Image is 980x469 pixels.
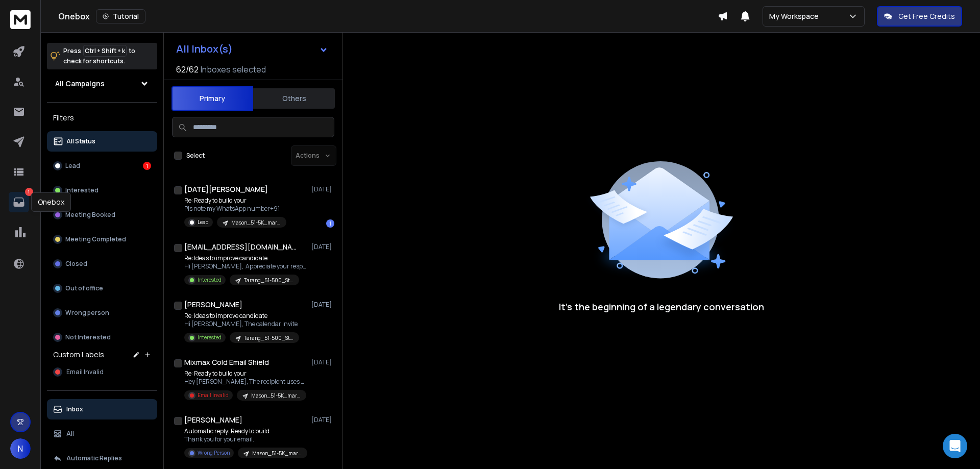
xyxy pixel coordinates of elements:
[311,416,334,424] p: [DATE]
[311,185,334,193] p: [DATE]
[53,350,104,360] h3: Custom Labels
[96,9,145,23] button: Tutorial
[943,434,967,458] div: Open Intercom Messenger
[184,300,242,310] h1: [PERSON_NAME]
[184,205,286,213] p: Pls note my WhatsApp number+91
[143,162,151,170] div: 1
[198,218,209,226] p: Lead
[47,131,157,152] button: All Status
[244,334,293,342] p: Tarang_51-500_Staffing & Recruiting_CEO_COO_USA
[251,392,300,400] p: Mason_51-5K_marketing_Palm [GEOGRAPHIC_DATA] [GEOGRAPHIC_DATA]
[47,156,157,176] button: Lead1
[65,309,109,317] p: Wrong person
[47,229,157,250] button: Meeting Completed
[63,46,135,66] p: Press to check for shortcuts.
[769,11,823,21] p: My Workspace
[47,254,157,274] button: Closed
[58,9,718,23] div: Onebox
[311,243,334,251] p: [DATE]
[184,184,268,194] h1: [DATE][PERSON_NAME]
[184,320,299,328] p: Hi [PERSON_NAME], The calendar invite
[186,152,205,160] label: Select
[253,87,335,110] button: Others
[171,86,253,111] button: Primary
[198,391,229,399] p: Email Invalid
[65,333,111,341] p: Not Interested
[47,362,157,382] button: Email Invalid
[184,196,286,205] p: Re: Ready to build your
[66,430,74,438] p: All
[231,219,280,227] p: Mason_51-5K_marketing_Palm [GEOGRAPHIC_DATA] [GEOGRAPHIC_DATA]
[184,262,307,270] p: Hi [PERSON_NAME], Appreciate your response! I’ve
[311,301,334,309] p: [DATE]
[47,111,157,125] h3: Filters
[10,438,31,459] button: N
[184,254,307,262] p: Re: Ideas to improve candidate
[198,449,230,457] p: Wrong Person
[47,327,157,348] button: Not Interested
[198,276,222,284] p: Interested
[168,39,336,59] button: All Inbox(s)
[184,435,307,443] p: Thank you for your email.
[47,180,157,201] button: Interested
[326,219,334,228] div: 1
[66,405,83,413] p: Inbox
[47,303,157,323] button: Wrong person
[83,45,127,57] span: Ctrl + Shift + k
[66,454,122,462] p: Automatic Replies
[47,448,157,468] button: Automatic Replies
[65,211,115,219] p: Meeting Booked
[65,162,80,170] p: Lead
[65,260,87,268] p: Closed
[66,368,104,376] span: Email Invalid
[244,277,293,284] p: Tarang_51-500_Staffing & Recruiting_CEO_COO_USA
[201,63,266,76] h3: Inboxes selected
[31,192,71,212] div: Onebox
[47,399,157,419] button: Inbox
[65,235,126,243] p: Meeting Completed
[65,186,99,194] p: Interested
[311,358,334,366] p: [DATE]
[252,450,301,457] p: Mason_51-5K_marketing_Palm [GEOGRAPHIC_DATA] [GEOGRAPHIC_DATA]
[66,137,95,145] p: All Status
[184,378,307,386] p: Hey [PERSON_NAME], The recipient uses Mixmax
[65,284,103,292] p: Out of office
[25,188,33,196] p: 1
[184,427,307,435] p: Automatic reply: Ready to build
[184,242,297,252] h1: [EMAIL_ADDRESS][DOMAIN_NAME]
[9,192,29,212] a: 1
[176,63,199,76] span: 62 / 62
[55,79,105,89] h1: All Campaigns
[47,278,157,299] button: Out of office
[184,415,242,425] h1: [PERSON_NAME]
[47,205,157,225] button: Meeting Booked
[184,312,299,320] p: Re: Ideas to improve candidate
[184,357,269,367] h1: Mixmax Cold Email Shield
[176,44,233,54] h1: All Inbox(s)
[47,424,157,444] button: All
[184,369,307,378] p: Re: Ready to build your
[47,73,157,94] button: All Campaigns
[559,300,764,314] p: It’s the beginning of a legendary conversation
[877,6,962,27] button: Get Free Credits
[898,11,955,21] p: Get Free Credits
[198,334,222,341] p: Interested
